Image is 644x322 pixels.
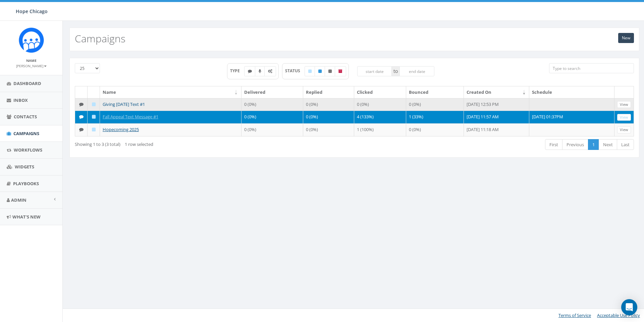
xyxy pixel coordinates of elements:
td: 0 (0%) [241,98,303,111]
td: 0 (0%) [303,123,354,136]
h2: Campaigns [75,33,125,44]
label: Ringless Voice Mail [255,66,265,76]
td: 0 (0%) [241,123,303,136]
input: Type to search [549,63,634,73]
a: 1 [588,139,599,150]
a: Giving [DATE] Text #1 [103,101,145,107]
th: Bounced [406,86,464,98]
td: [DATE] 11:18 AM [464,123,529,136]
td: 0 (0%) [406,123,464,136]
th: Replied [303,86,354,98]
label: Unpublished [325,66,335,76]
th: Name: activate to sort column ascending [100,86,241,98]
span: What's New [12,214,41,220]
i: Draft [92,115,96,119]
a: [PERSON_NAME] [16,63,47,69]
small: [PERSON_NAME] [16,64,47,68]
td: 1 (100%) [354,123,406,136]
a: Last [617,139,634,150]
td: 0 (0%) [354,98,406,111]
a: New [618,33,634,43]
span: Workflows [14,147,42,153]
input: start date [357,66,392,76]
i: Ringless Voice Mail [259,69,261,73]
td: 1 (33%) [406,111,464,123]
td: 0 (0%) [303,98,354,111]
div: Open Intercom Messenger [621,299,637,315]
i: Draft [308,69,312,73]
img: Rally_Corp_Icon.png [19,28,44,53]
td: 4 (133%) [354,111,406,123]
span: 1 row selected [125,141,153,147]
a: Hopecoming 2025 [103,126,139,132]
label: Text SMS [244,66,256,76]
i: Text SMS [79,102,84,107]
a: View [617,126,631,133]
i: Unpublished [328,69,332,73]
span: STATUS [285,68,305,74]
a: Previous [562,139,588,150]
i: Published [318,69,322,73]
label: Archived [335,66,346,76]
span: Contacts [14,114,37,120]
span: Dashboard [13,80,41,86]
td: 0 (0%) [406,98,464,111]
th: Created On: activate to sort column ascending [464,86,529,98]
span: Widgets [15,164,34,170]
span: Playbooks [13,180,39,187]
td: 0 (0%) [241,111,303,123]
span: Hope Chicago [16,8,48,14]
label: Automated Message [264,66,276,76]
small: Name [26,58,37,63]
span: TYPE [230,68,245,74]
span: to [392,66,399,76]
i: Draft [92,127,96,132]
a: Next [599,139,617,150]
span: Inbox [13,97,28,103]
a: First [545,139,562,150]
span: Campaigns [13,130,39,136]
a: Fall Appeal Text Message #1 [103,114,158,120]
label: Published [315,66,325,76]
td: [DATE] 11:57 AM [464,111,529,123]
span: Admin [11,197,26,203]
th: Schedule [529,86,614,98]
a: View [617,114,631,121]
input: end date [399,66,434,76]
a: Acceptable Use Policy [597,312,640,318]
i: Text SMS [79,127,84,132]
a: View [617,101,631,108]
label: Draft [305,66,315,76]
a: Terms of Service [558,312,591,318]
td: 0 (0%) [303,111,354,123]
th: Delivered [241,86,303,98]
td: [DATE] 01:37PM [529,111,614,123]
i: Text SMS [248,69,252,73]
th: Clicked [354,86,406,98]
i: Draft [92,102,96,107]
td: [DATE] 12:53 PM [464,98,529,111]
div: Showing 1 to 3 (3 total) [75,138,302,148]
i: Text SMS [79,115,84,119]
i: Automated Message [268,69,272,73]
